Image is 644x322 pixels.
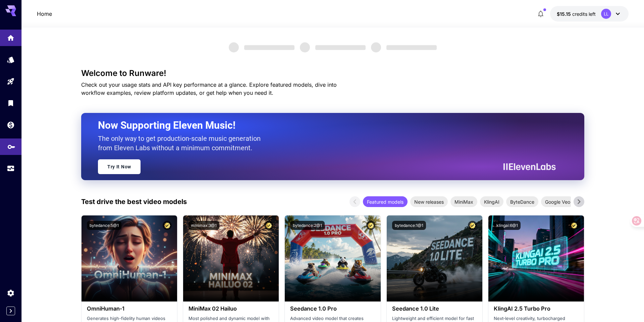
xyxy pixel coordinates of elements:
[363,196,408,207] div: Featured models
[387,215,482,301] img: alt
[290,306,375,312] h3: Seedance 1.0 Pro
[572,11,596,17] span: credits left
[82,215,177,301] img: alt
[6,307,15,315] button: Expand sidebar
[480,196,503,207] div: KlingAI
[189,306,273,312] h3: MiniMax 02 Hailuo
[285,215,380,301] img: alt
[450,198,477,205] span: MiniMax
[7,141,15,149] div: API Keys
[392,306,477,312] h3: Seedance 1.0 Lite
[410,196,448,207] div: New releases
[81,69,584,78] h3: Welcome to Runware!
[7,32,15,40] div: Home
[98,119,551,132] h2: Now Supporting Eleven Music!
[541,198,574,205] span: Google Veo
[7,289,15,297] div: Settings
[7,163,15,171] div: Usage
[557,11,572,17] span: $15.15
[98,159,141,174] a: Try It Now
[541,196,574,207] div: Google Veo
[7,121,15,129] div: Wallet
[601,9,611,19] div: LL
[494,221,521,230] button: klingai:6@1
[183,215,279,301] img: alt
[494,306,579,312] h3: KlingAI 2.5 Turbo Pro
[98,134,266,153] p: The only way to get production-scale music generation from Eleven Labs without a minimum commitment.
[189,221,219,230] button: minimax:3@1
[480,198,503,205] span: KlingAI
[163,221,172,230] button: Certified Model – Vetted for best performance and includes a commercial license.
[7,99,15,107] div: Library
[570,221,579,230] button: Certified Model – Vetted for best performance and includes a commercial license.
[37,10,52,18] a: Home
[7,55,15,64] div: Models
[7,77,15,86] div: Playground
[290,221,325,230] button: bytedance:2@1
[506,198,538,205] span: ByteDance
[363,198,408,205] span: Featured models
[81,197,187,207] p: Test drive the best video models
[87,221,121,230] button: bytedance:5@1
[366,221,375,230] button: Certified Model – Vetted for best performance and includes a commercial license.
[81,81,337,96] span: Check out your usage stats and API key performance at a glance. Explore featured models, dive int...
[392,221,426,230] button: bytedance:1@1
[450,196,477,207] div: MiniMax
[488,215,584,301] img: alt
[37,10,52,18] nav: breadcrumb
[87,306,172,312] h3: OmniHuman‑1
[468,221,477,230] button: Certified Model – Vetted for best performance and includes a commercial license.
[506,196,538,207] div: ByteDance
[264,221,273,230] button: Certified Model – Vetted for best performance and includes a commercial license.
[410,198,448,205] span: New releases
[557,10,596,17] div: $15.14954
[550,6,629,22] button: $15.14954LL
